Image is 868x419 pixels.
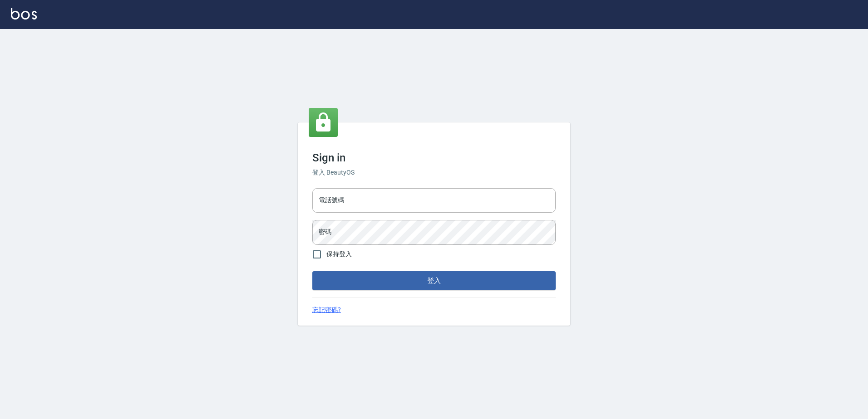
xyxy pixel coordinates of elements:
button: 登入 [312,271,556,290]
a: 忘記密碼? [312,305,341,315]
h6: 登入 BeautyOS [312,168,556,177]
h3: Sign in [312,151,556,164]
span: 保持登入 [326,249,352,259]
img: Logo [11,8,37,19]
